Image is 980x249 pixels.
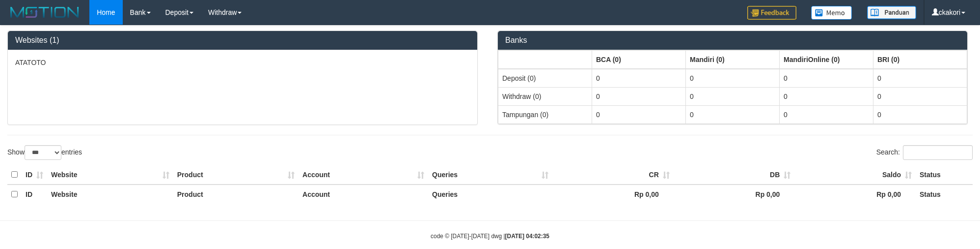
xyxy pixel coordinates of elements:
th: CR [552,165,674,185]
h3: Websites (1) [15,36,470,45]
label: Show entries [7,145,82,160]
img: Feedback.jpg [747,6,796,20]
td: 0 [780,105,873,124]
th: Group: activate to sort column ascending [498,50,592,69]
label: Search: [876,145,973,160]
td: Tampungan (0) [498,105,592,124]
input: Search: [903,145,973,160]
img: Button%20Memo.svg [811,6,852,20]
th: Rp 0,00 [552,185,674,204]
td: 0 [686,87,780,105]
small: code © [DATE]-[DATE] dwg | [431,233,549,240]
img: MOTION_logo.png [7,5,82,20]
td: 0 [686,105,780,124]
th: DB [674,165,795,185]
td: 0 [873,69,967,88]
th: Queries [428,165,552,185]
td: 0 [592,87,686,105]
th: ID [22,185,47,204]
select: Showentries [25,145,61,160]
th: Website [47,165,173,185]
th: Group: activate to sort column ascending [780,50,873,69]
td: 0 [873,105,967,124]
td: 0 [686,69,780,88]
th: Status [916,165,973,185]
th: Account [299,165,428,185]
th: Product [173,165,299,185]
strong: [DATE] 04:02:35 [505,233,549,240]
th: Status [916,185,973,204]
th: Rp 0,00 [794,185,916,204]
th: Saldo [794,165,916,185]
img: panduan.png [867,6,916,19]
td: 0 [592,105,686,124]
th: Account [299,185,428,204]
th: Product [173,185,299,204]
td: Deposit (0) [498,69,592,88]
td: 0 [592,69,686,88]
th: Group: activate to sort column ascending [873,50,967,69]
td: 0 [873,87,967,105]
th: Queries [428,185,552,204]
td: Withdraw (0) [498,87,592,105]
p: ATATOTO [15,58,470,67]
th: ID [22,165,47,185]
th: Group: activate to sort column ascending [686,50,780,69]
h3: Banks [505,36,960,45]
th: Group: activate to sort column ascending [592,50,686,69]
td: 0 [780,87,873,105]
th: Rp 0,00 [674,185,795,204]
th: Website [47,185,173,204]
td: 0 [780,69,873,88]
